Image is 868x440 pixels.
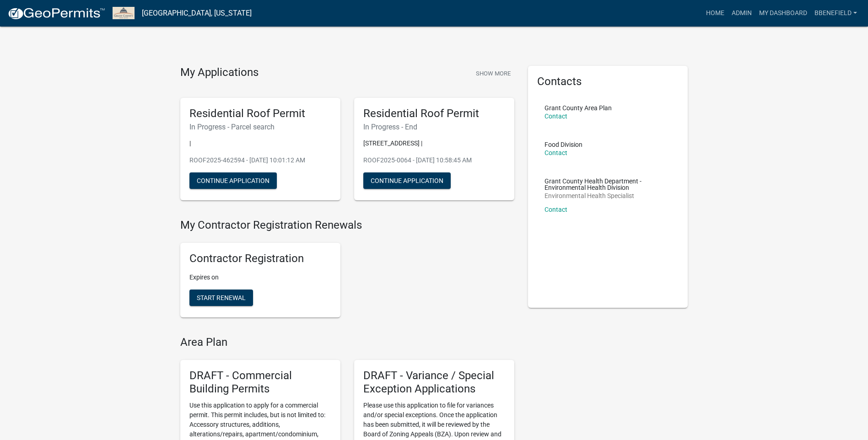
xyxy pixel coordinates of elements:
[189,252,331,265] h5: Contractor Registration
[702,5,728,22] a: Home
[363,139,505,148] p: [STREET_ADDRESS] |
[472,66,514,81] button: Show More
[545,206,567,213] a: Contact
[755,5,811,22] a: My Dashboard
[545,149,567,156] a: Contact
[363,369,505,396] h5: DRAFT - Variance / Special Exception Applications
[363,172,451,189] button: Continue Application
[189,172,277,189] button: Continue Application
[811,5,861,22] a: BBenefield
[545,141,582,148] p: Food Division
[180,219,514,325] wm-registration-list-section: My Contractor Registration Renewals
[142,5,252,21] a: [GEOGRAPHIC_DATA], [US_STATE]
[363,156,505,165] p: ROOF2025-0064 - [DATE] 10:58:45 AM
[545,113,567,120] a: Contact
[180,336,514,349] h4: Area Plan
[728,5,755,22] a: Admin
[545,178,672,191] p: Grant County Health Department - Environmental Health Division
[189,123,331,131] h6: In Progress - Parcel search
[189,273,331,282] p: Expires on
[113,7,135,19] img: Grant County, Indiana
[545,193,672,199] p: Environmental Health Specialist
[180,66,259,80] h4: My Applications
[189,139,331,148] p: |
[545,105,612,111] p: Grant County Area Plan
[189,107,331,120] h5: Residential Roof Permit
[180,219,514,232] h4: My Contractor Registration Renewals
[189,369,331,396] h5: DRAFT - Commercial Building Permits
[363,107,505,120] h5: Residential Roof Permit
[197,294,246,301] span: Start Renewal
[363,123,505,131] h6: In Progress - End
[189,290,253,306] button: Start Renewal
[537,75,679,88] h5: Contacts
[189,156,331,165] p: ROOF2025-462594 - [DATE] 10:01:12 AM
